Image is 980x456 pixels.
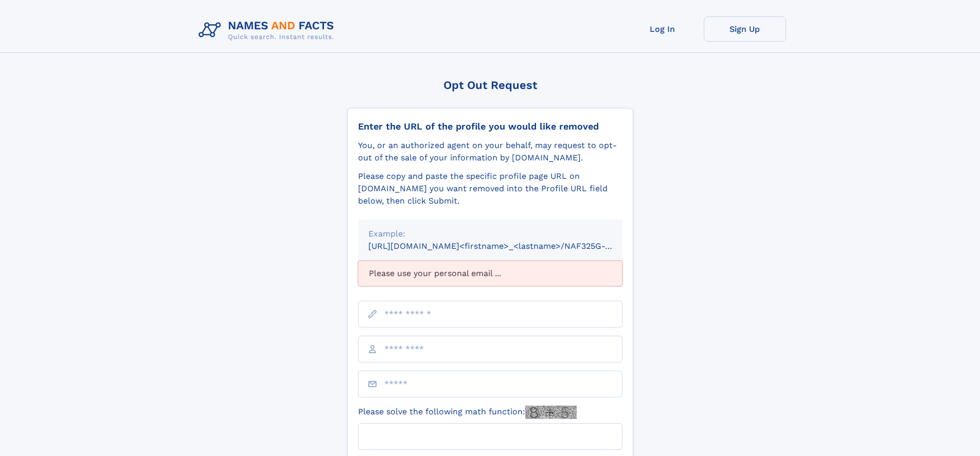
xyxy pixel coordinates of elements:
div: Please copy and paste the specific profile page URL on [DOMAIN_NAME] you want removed into the Pr... [358,170,622,207]
small: [URL][DOMAIN_NAME]<firstname>_<lastname>/NAF325G-xxxxxxxx [368,241,642,251]
div: Enter the URL of the profile you would like removed [358,121,622,132]
div: Please use your personal email ... [358,261,622,286]
a: Log In [621,16,704,42]
div: Example: [368,228,612,240]
a: Sign Up [704,16,786,42]
label: Please solve the following math function: [358,406,577,419]
div: Opt Out Request [347,79,633,92]
img: Logo Names and Facts [194,16,343,44]
div: You, or an authorized agent on your behalf, may request to opt-out of the sale of your informatio... [358,139,622,164]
